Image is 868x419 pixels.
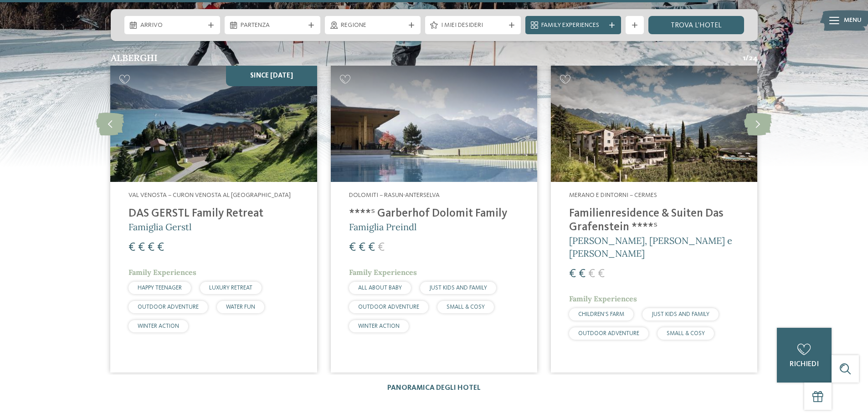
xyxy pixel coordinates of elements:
span: Family Experiences [349,268,417,277]
span: richiedi [790,361,819,368]
span: [PERSON_NAME], [PERSON_NAME] e [PERSON_NAME] [569,235,732,259]
span: SMALL & COSY [667,331,705,336]
span: OUTDOOR ADVENTURE [358,304,419,310]
span: HAPPY TEENAGER [138,285,182,291]
span: € [138,242,145,253]
img: Hotel sulle piste da sci per bambini: divertimento senza confini [551,66,757,182]
span: I miei desideri [441,21,505,30]
a: Hotel sulle piste da sci per bambini: divertimento senza confini SINCE [DATE] Val Venosta – Curon... [110,66,317,372]
span: Partenza [241,21,304,30]
a: Panoramica degli hotel [387,384,481,392]
span: Family Experiences [541,21,605,30]
span: WINTER ACTION [358,323,400,329]
span: € [378,242,385,253]
span: Val Venosta – Curon Venosta al [GEOGRAPHIC_DATA] [128,192,291,198]
span: € [128,242,135,253]
span: ALL ABOUT BABY [358,285,402,291]
span: Dolomiti – Rasun-Anterselva [349,192,440,198]
span: € [579,268,586,280]
span: € [368,242,375,253]
span: JUST KIDS AND FAMILY [429,285,487,291]
span: € [148,242,154,253]
a: Hotel sulle piste da sci per bambini: divertimento senza confini Merano e dintorni – Cermes Famil... [551,66,757,372]
h4: DAS GERSTL Family Retreat [128,207,298,221]
img: Hotel sulle piste da sci per bambini: divertimento senza confini [331,66,537,182]
a: trova l’hotel [648,16,744,34]
span: 24 [749,53,758,63]
span: Famiglia Preindl [349,221,416,233]
span: SMALL & COSY [447,304,485,310]
h4: Familienresidence & Suiten Das Grafenstein ****ˢ [569,207,739,234]
span: Alberghi [111,52,158,63]
span: WATER FUN [226,304,255,310]
img: Hotel sulle piste da sci per bambini: divertimento senza confini [110,66,317,182]
span: Family Experiences [569,294,637,303]
span: Regione [341,21,405,30]
span: € [588,268,595,280]
span: € [349,242,356,253]
span: OUTDOOR ADVENTURE [138,304,199,310]
a: richiedi [777,328,832,383]
span: Merano e dintorni – Cermes [569,192,657,198]
span: Family Experiences [128,268,196,277]
span: / [745,53,749,63]
h4: ****ˢ Garberhof Dolomit Family [349,207,519,221]
span: WINTER ACTION [138,323,179,329]
span: OUTDOOR ADVENTURE [578,331,639,336]
span: 1 [743,53,745,63]
span: € [157,242,164,253]
span: Famiglia Gerstl [128,221,191,233]
span: Arrivo [140,21,204,30]
span: JUST KIDS AND FAMILY [652,311,709,317]
span: LUXURY RETREAT [209,285,252,291]
span: € [359,242,365,253]
a: Hotel sulle piste da sci per bambini: divertimento senza confini Dolomiti – Rasun-Anterselva ****... [331,66,537,372]
span: € [569,268,576,280]
span: € [598,268,605,280]
span: CHILDREN’S FARM [578,311,624,317]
